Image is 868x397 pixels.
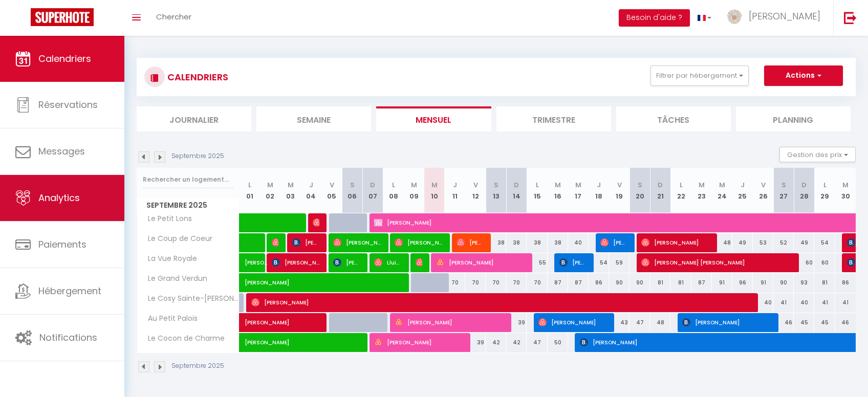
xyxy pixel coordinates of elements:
img: Super Booking [31,8,94,26]
button: Actions [764,65,843,86]
div: 49 [732,233,753,252]
span: Au Petit Palois [139,313,200,324]
th: 02 [260,168,280,213]
span: [PERSON_NAME] [457,233,484,252]
div: 60 [794,253,814,272]
th: 07 [362,168,383,213]
abbr: S [494,180,498,190]
input: Rechercher un logement... [143,170,233,189]
span: Le Cocon de Charme [139,333,227,344]
div: 38 [548,233,568,252]
span: Le Cosy Sainte-[PERSON_NAME] [139,293,241,304]
div: 45 [794,313,814,332]
span: [PERSON_NAME] [245,268,433,287]
h3: CALENDRIERS [165,65,228,89]
th: 18 [589,168,609,213]
abbr: D [514,180,519,190]
button: Gestion des prix [779,147,856,162]
abbr: L [392,180,395,190]
span: [PERSON_NAME] [559,253,587,272]
div: 42 [506,333,527,352]
div: 38 [506,233,527,252]
th: 22 [670,168,691,213]
abbr: L [536,180,539,190]
th: 05 [321,168,342,213]
div: 70 [506,273,527,292]
span: [PERSON_NAME] [395,313,504,332]
a: [PERSON_NAME] [240,273,260,293]
p: Septembre 2025 [171,361,224,371]
button: Ouvrir le widget de chat LiveChat [8,4,39,35]
div: 91 [712,273,732,292]
div: 45 [814,313,835,332]
abbr: L [248,180,251,190]
div: 39 [506,313,527,332]
th: 20 [630,168,650,213]
abbr: M [699,180,705,190]
abbr: D [658,180,663,190]
abbr: J [453,180,457,190]
abbr: S [350,180,355,190]
div: 70 [527,273,547,292]
span: [PERSON_NAME] [245,307,339,327]
li: Journalier [137,106,251,131]
span: [PERSON_NAME] [600,233,627,252]
a: [PERSON_NAME] [240,253,260,273]
abbr: V [330,180,334,190]
th: 03 [280,168,301,213]
th: 30 [835,168,856,213]
span: [PERSON_NAME] [PERSON_NAME] [313,213,319,232]
span: Chercher [156,11,191,22]
div: 54 [589,253,609,272]
div: 90 [609,273,630,292]
div: 40 [794,293,814,312]
div: 60 [814,253,835,272]
span: [PERSON_NAME] [292,233,319,252]
th: 11 [445,168,465,213]
th: 25 [732,168,753,213]
div: 87 [568,273,589,292]
span: Calendriers [38,52,91,65]
span: Lluis San [PERSON_NAME] [374,253,401,272]
li: Semaine [256,106,371,131]
abbr: V [473,180,478,190]
th: 17 [568,168,589,213]
div: 38 [486,233,506,252]
div: 53 [753,233,773,252]
th: 24 [712,168,732,213]
div: 55 [527,253,547,272]
span: Septembre 2025 [137,198,239,213]
span: Messages [38,145,85,158]
abbr: V [617,180,622,190]
div: 42 [486,333,506,352]
span: [PERSON_NAME] [374,333,463,352]
div: 70 [445,273,465,292]
span: [PERSON_NAME] [682,313,771,332]
span: [PERSON_NAME] [538,313,606,332]
div: 91 [753,273,773,292]
a: [PERSON_NAME] [240,333,260,352]
th: 04 [301,168,321,213]
abbr: S [782,180,786,190]
th: 14 [506,168,527,213]
span: [PERSON_NAME] [272,233,278,252]
abbr: M [267,180,273,190]
div: 70 [486,273,506,292]
li: Trimestre [496,106,611,131]
abbr: M [842,180,849,190]
th: 27 [773,168,794,213]
div: 41 [773,293,794,312]
th: 09 [404,168,424,213]
li: Mensuel [376,106,491,131]
span: [PERSON_NAME] [333,233,381,252]
th: 21 [650,168,670,213]
span: Le Coup de Coeur [139,233,215,245]
div: 90 [773,273,794,292]
th: 29 [814,168,835,213]
span: Paiements [38,238,86,251]
div: 81 [670,273,691,292]
div: 47 [630,313,650,332]
div: 81 [650,273,670,292]
div: 48 [712,233,732,252]
th: 19 [609,168,630,213]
